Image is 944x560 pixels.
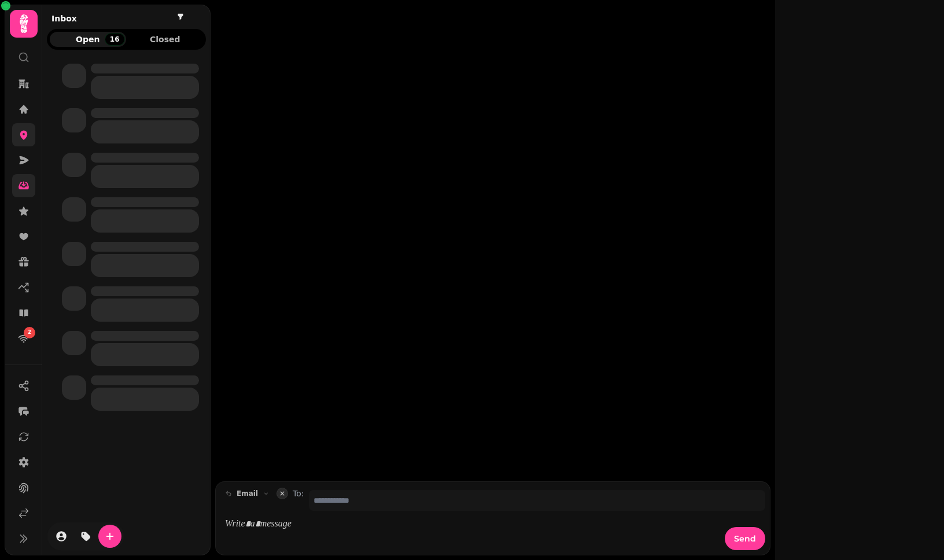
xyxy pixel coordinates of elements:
label: To: [293,488,304,511]
div: 16 [105,33,125,46]
span: 2 [28,329,31,337]
button: create-convo [98,525,121,548]
button: email [220,487,274,500]
span: Send [734,535,756,543]
button: filter [174,10,187,24]
button: Closed [127,32,204,47]
span: Closed [137,35,194,43]
a: 2 [12,327,35,350]
button: Send [725,527,765,550]
button: Open16 [50,32,126,47]
button: tag-thread [74,525,97,548]
span: Open [59,35,117,43]
h2: Inbox [51,13,77,24]
button: collapse [276,488,288,499]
